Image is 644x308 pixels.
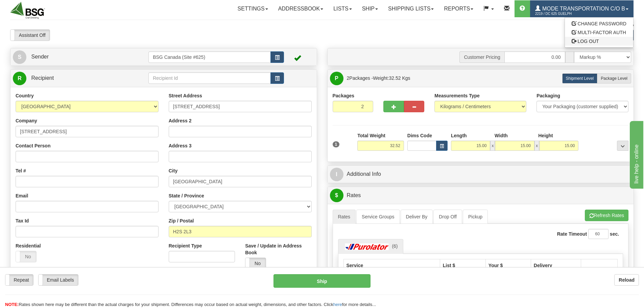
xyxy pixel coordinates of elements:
[10,23,634,29] div: Support: 1 - 855 - 55 - 2SHIP
[273,0,329,17] a: Addressbook
[245,258,266,269] label: No
[330,167,631,181] a: IAdditional Info
[333,141,340,147] span: 1
[330,71,631,85] a: P 2Packages -Weight:32.52 Kgs
[357,132,385,139] label: Total Weight
[13,72,26,85] span: R
[439,0,478,17] a: Reports
[357,0,383,17] a: Ship
[31,54,49,60] span: Sender
[434,92,480,99] label: Measurements Type
[16,142,50,149] label: Contact Person
[614,274,639,286] button: Reload
[5,4,63,12] div: live help - online
[169,167,177,174] label: City
[16,192,28,199] label: Email
[330,189,631,203] a: $Rates
[347,71,410,85] span: Packages -
[440,259,485,272] th: List $
[16,251,36,262] label: No
[463,210,488,224] a: Pickup
[383,0,439,17] a: Shipping lists
[407,132,432,139] label: Dims Code
[148,51,271,63] input: Sender Id
[16,167,26,174] label: Tel #
[534,141,539,151] span: x
[273,274,371,288] button: Ship
[619,277,635,283] b: Reload
[333,210,356,224] a: Rates
[10,30,50,41] label: Assistant Off
[31,75,54,81] span: Recipient
[538,132,553,139] label: Height
[333,92,355,99] label: Packages
[578,21,626,26] span: CHANGE PASSWORD
[39,275,78,285] label: Email Labels
[169,192,204,199] label: State / Province
[490,141,495,151] span: x
[565,37,633,46] a: LOG OUT
[433,210,462,224] a: Drop Off
[401,210,433,224] a: Deliver By
[343,243,391,250] img: Purolator
[535,10,586,17] span: 2219 / DC 625 Guelph
[628,119,643,188] iframe: chat widget
[402,75,410,81] span: Kgs
[389,75,401,81] span: 32.52
[16,117,37,124] label: Company
[233,0,273,17] a: Settings
[10,2,45,19] img: logo2219.jpg
[16,242,41,249] label: Residential
[330,189,343,202] span: $
[330,72,343,85] span: P
[16,92,34,99] label: Country
[169,92,202,99] label: Street Address
[565,28,633,37] a: MULTI-FACTOR AUTH
[328,0,357,17] a: Lists
[485,259,531,272] th: Your $
[13,50,26,64] span: S
[13,50,148,64] a: S Sender
[373,75,410,81] span: Weight:
[169,242,202,249] label: Recipient Type
[169,117,192,124] label: Address 2
[565,19,633,28] a: CHANGE PASSWORD
[356,210,400,224] a: Service Groups
[333,302,342,307] a: here
[148,72,271,84] input: Recipient Id
[578,39,599,44] span: LOG OUT
[557,231,587,237] label: Rate Timeout
[531,259,581,272] th: Delivery
[16,217,29,224] label: Tax Id
[169,217,194,224] label: Zip / Postal
[343,259,440,272] th: Service
[169,142,192,149] label: Address 3
[610,231,619,237] label: sec.
[459,51,504,63] span: Customer Pricing
[601,76,627,81] span: Package Level
[495,132,508,139] label: Width
[392,243,398,249] span: (6)
[245,242,311,256] label: Save / Update in Address Book
[617,141,628,151] div: ...
[5,302,19,307] span: NOTE:
[530,0,634,17] a: Mode Transportation c/o B 2219 / DC 625 Guelph
[536,92,560,99] label: Packaging
[5,275,33,285] label: Repeat
[541,6,625,11] span: Mode Transportation c/o B
[451,132,467,139] label: Length
[13,71,134,85] a: R Recipient
[585,210,628,221] button: Refresh Rates
[330,168,343,181] span: I
[566,76,594,81] span: Shipment Level
[169,101,312,112] input: Enter a location
[578,30,626,35] span: MULTI-FACTOR AUTH
[347,75,350,81] span: 2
